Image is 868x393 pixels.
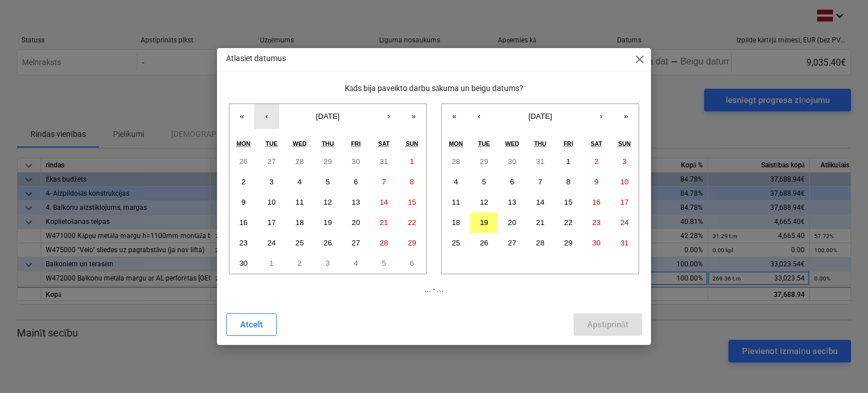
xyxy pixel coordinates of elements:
button: July 29, 2025 [470,152,498,172]
abbr: June 1, 2025 [410,157,414,166]
button: June 28, 2025 [370,233,398,253]
button: August 3, 2025 [610,152,639,172]
button: Atcelt [226,313,277,336]
span: close [633,53,646,66]
abbr: June 6, 2025 [354,178,358,186]
button: June 30, 2025 [229,253,258,274]
abbr: Tuesday [266,140,277,147]
abbr: June 9, 2025 [241,198,245,206]
button: ‹ [467,104,492,129]
button: July 6, 2025 [398,253,426,274]
abbr: June 27, 2025 [351,239,360,247]
button: August 17, 2025 [610,192,639,213]
abbr: August 6, 2025 [510,178,514,186]
abbr: Monday [449,140,463,147]
span: [DATE] [316,112,340,120]
abbr: July 1, 2025 [270,259,274,267]
abbr: June 24, 2025 [267,239,276,247]
button: June 10, 2025 [258,192,286,213]
button: June 4, 2025 [285,172,314,192]
button: May 26, 2025 [229,152,258,172]
button: June 17, 2025 [258,213,286,233]
abbr: August 28, 2025 [536,239,545,247]
button: August 31, 2025 [610,233,639,253]
abbr: Sunday [406,140,418,147]
abbr: July 30, 2025 [508,157,517,166]
button: August 18, 2025 [442,213,470,233]
button: [DATE] [279,104,376,129]
abbr: June 19, 2025 [324,218,332,227]
button: August 23, 2025 [583,213,611,233]
abbr: June 11, 2025 [296,198,304,206]
abbr: Wednesday [505,140,519,147]
abbr: July 3, 2025 [325,259,329,267]
abbr: Sunday [618,140,631,147]
abbr: August 8, 2025 [566,178,570,186]
button: August 8, 2025 [554,172,583,192]
abbr: July 2, 2025 [298,259,302,267]
abbr: June 30, 2025 [239,259,248,267]
abbr: June 15, 2025 [408,198,416,206]
abbr: July 28, 2025 [452,157,460,166]
abbr: Thursday [534,140,546,147]
button: July 1, 2025 [258,253,286,274]
abbr: June 5, 2025 [325,178,329,186]
button: June 25, 2025 [285,233,314,253]
abbr: July 29, 2025 [480,157,488,166]
abbr: July 6, 2025 [410,259,414,267]
abbr: Tuesday [478,140,490,147]
button: June 23, 2025 [229,233,258,253]
abbr: June 29, 2025 [408,239,416,247]
button: August 12, 2025 [470,192,498,213]
button: June 12, 2025 [314,192,342,213]
p: ... - ... [226,283,642,295]
abbr: June 3, 2025 [270,178,274,186]
abbr: July 4, 2025 [354,259,358,267]
button: June 16, 2025 [229,213,258,233]
button: « [442,104,467,129]
abbr: August 11, 2025 [452,198,460,206]
abbr: August 7, 2025 [538,178,542,186]
button: » [401,104,426,129]
abbr: July 5, 2025 [382,259,386,267]
abbr: June 20, 2025 [351,218,360,227]
abbr: June 25, 2025 [296,239,304,247]
abbr: August 31, 2025 [620,239,629,247]
button: May 28, 2025 [285,152,314,172]
button: June 7, 2025 [370,172,398,192]
button: August 19, 2025 [470,213,498,233]
abbr: August 2, 2025 [594,157,598,166]
button: › [589,104,614,129]
button: August 11, 2025 [442,192,470,213]
abbr: June 8, 2025 [410,178,414,186]
button: June 1, 2025 [398,152,426,172]
button: August 29, 2025 [554,233,583,253]
button: June 27, 2025 [342,233,370,253]
button: August 14, 2025 [526,192,554,213]
button: July 28, 2025 [442,152,470,172]
abbr: August 15, 2025 [564,198,572,206]
button: June 5, 2025 [314,172,342,192]
abbr: August 21, 2025 [536,218,545,227]
button: July 31, 2025 [526,152,554,172]
button: June 22, 2025 [398,213,426,233]
button: June 13, 2025 [342,192,370,213]
button: › [376,104,401,129]
abbr: August 30, 2025 [592,239,601,247]
abbr: August 4, 2025 [454,178,458,186]
abbr: June 21, 2025 [380,218,388,227]
abbr: August 9, 2025 [594,178,598,186]
abbr: June 26, 2025 [324,239,332,247]
button: June 2, 2025 [229,172,258,192]
abbr: June 16, 2025 [239,218,248,227]
abbr: May 30, 2025 [351,157,360,166]
button: May 29, 2025 [314,152,342,172]
abbr: June 2, 2025 [241,178,245,186]
button: August 9, 2025 [583,172,611,192]
abbr: July 31, 2025 [536,157,545,166]
button: May 27, 2025 [258,152,286,172]
abbr: August 26, 2025 [480,239,488,247]
button: June 14, 2025 [370,192,398,213]
abbr: August 1, 2025 [566,157,570,166]
abbr: August 5, 2025 [482,178,486,186]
